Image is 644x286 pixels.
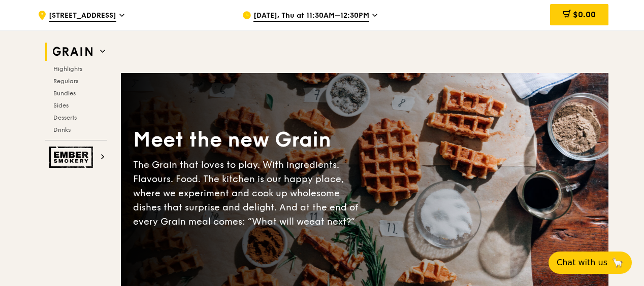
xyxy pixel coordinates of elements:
[53,114,77,121] span: Desserts
[557,257,607,269] span: Chat with us
[53,102,69,109] span: Sides
[49,11,116,22] span: [STREET_ADDRESS]
[53,78,78,85] span: Regulars
[49,147,96,168] img: Ember Smokery web logo
[53,126,71,133] span: Drinks
[253,11,369,22] span: [DATE], Thu at 11:30AM–12:30PM
[53,65,82,73] span: Highlights
[49,43,96,61] img: Grain web logo
[549,252,632,274] button: Chat with us🦙
[573,10,596,19] span: $0.00
[133,126,365,154] div: Meet the new Grain
[309,216,355,227] span: eat next?”
[53,90,76,97] span: Bundles
[611,257,624,269] span: 🦙
[133,158,365,229] div: The Grain that loves to play. With ingredients. Flavours. Food. The kitchen is our happy place, w...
